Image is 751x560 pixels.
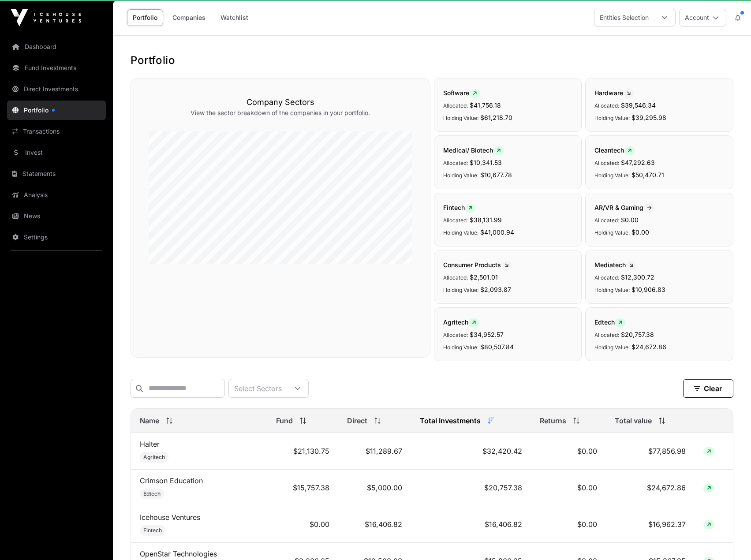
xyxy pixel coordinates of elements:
[594,217,619,224] span: Allocated:
[480,286,511,293] span: $2,093.87
[420,415,481,426] span: Total Investments
[631,286,665,293] span: $10,906.83
[143,527,162,534] span: Fintech
[621,101,656,109] span: $39,546.34
[606,470,695,506] td: $24,672.86
[276,415,293,426] span: Fund
[594,89,634,97] span: Hardware
[470,216,502,224] span: $38,131.99
[443,115,478,121] span: Holding Value:
[707,518,751,560] iframe: Chat Widget
[631,228,649,236] span: $0.00
[229,379,287,397] div: Select Sectors
[606,433,695,470] td: $77,856.98
[540,415,566,426] span: Returns
[7,185,106,205] a: Analysis
[480,171,512,179] span: $10,677.78
[631,343,666,351] span: $24,672.86
[480,114,512,121] span: $61,218.70
[443,146,504,154] span: Medical/ Biotech
[594,287,630,293] span: Holding Value:
[7,37,106,56] a: Dashboard
[215,9,254,26] a: Watchlist
[683,379,733,398] button: Clear
[267,470,338,506] td: $15,757.38
[7,101,106,120] a: Portfolio
[594,172,630,179] span: Holding Value:
[143,454,165,461] span: Agritech
[338,470,411,506] td: $5,000.00
[531,506,606,543] td: $0.00
[7,79,106,99] a: Direct Investments
[621,273,654,281] span: $12,300.72
[7,206,106,226] a: News
[267,506,338,543] td: $0.00
[140,549,217,558] a: OpenStar Technologies
[631,171,664,179] span: $50,470.71
[338,506,411,543] td: $16,406.82
[594,274,619,281] span: Allocated:
[443,332,468,338] span: Allocated:
[140,476,203,485] a: Crimson Education
[338,433,411,470] td: $11,289.67
[594,332,619,338] span: Allocated:
[7,122,106,141] a: Transactions
[140,415,159,426] span: Name
[443,172,478,179] span: Holding Value:
[443,274,468,281] span: Allocated:
[531,433,606,470] td: $0.00
[140,513,200,522] a: Icehouse Ventures
[143,490,161,497] span: Edtech
[594,344,630,351] span: Holding Value:
[149,108,412,117] p: View the sector breakdown of the companies in your portfolio.
[11,9,81,26] img: Icehouse Ventures Logo
[594,9,654,26] div: Entities Selection
[411,506,531,543] td: $16,406.82
[411,433,531,470] td: $32,420.42
[443,217,468,224] span: Allocated:
[470,273,498,281] span: $2,501.01
[443,287,478,293] span: Holding Value:
[443,344,478,351] span: Holding Value:
[594,160,619,166] span: Allocated:
[443,89,480,97] span: Software
[606,506,695,543] td: $16,962.37
[594,102,619,109] span: Allocated:
[7,228,106,247] a: Settings
[411,470,531,506] td: $20,757.38
[679,9,726,26] button: Account
[480,228,514,236] span: $41,000.94
[7,164,106,183] a: Statements
[631,114,666,121] span: $39,295.98
[443,204,476,211] span: Fintech
[480,343,514,351] span: $80,507.84
[594,318,626,326] span: Edtech
[470,159,502,166] span: $10,341.53
[347,415,367,426] span: Direct
[167,9,211,26] a: Companies
[131,53,733,67] h1: Portfolio
[149,96,412,108] h3: Company Sectors
[443,318,479,326] span: Agritech
[615,415,652,426] span: Total value
[443,102,468,109] span: Allocated:
[531,470,606,506] td: $0.00
[443,261,512,269] span: Consumer Products
[621,331,654,338] span: $20,757.38
[594,229,630,236] span: Holding Value:
[594,261,637,269] span: Mediatech
[594,204,655,211] span: AR/VR & Gaming
[7,58,106,78] a: Fund Investments
[443,229,478,236] span: Holding Value:
[470,101,501,109] span: $41,756.18
[470,331,504,338] span: $34,952.57
[443,160,468,166] span: Allocated:
[7,143,106,162] a: Invest
[594,115,630,121] span: Holding Value:
[621,159,655,166] span: $47,292.63
[127,9,163,26] a: Portfolio
[140,440,160,448] a: Halter
[267,433,338,470] td: $21,130.75
[621,216,639,224] span: $0.00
